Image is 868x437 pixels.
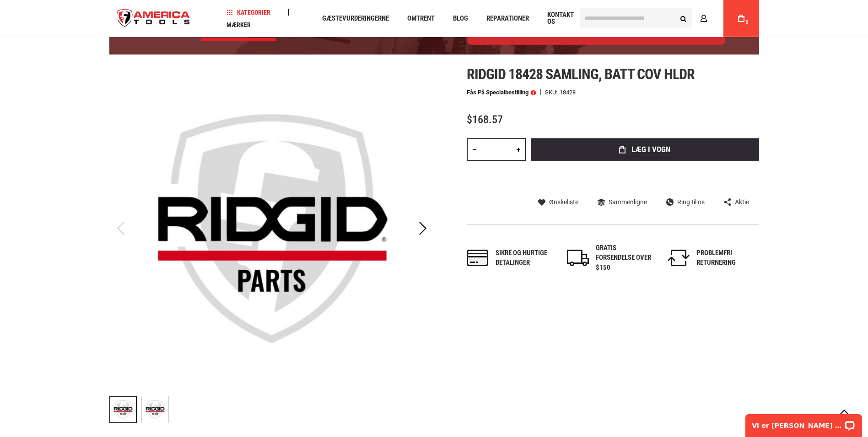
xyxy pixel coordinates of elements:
[547,11,574,25] span: Kontakt os
[675,10,692,27] button: Søge
[596,243,655,273] div: GRATIS FORSENDELSE OVER $150
[668,250,690,266] img: Returnerer
[403,12,439,25] a: Omtrent
[109,391,141,428] div: RIDGID 18428 SAMLING, BATT COV HLDR
[486,15,529,22] span: Reparationer
[467,89,528,96] font: Fås på specialbestilling
[467,250,489,266] img: Betalinger
[496,248,555,268] div: Sikre og hurtige betalinger
[322,15,389,22] span: Gæstevurderingerne
[746,20,749,25] font: 0
[226,9,270,16] span: Kategorier
[453,15,468,22] span: Blog
[631,146,670,153] span: Læg i vogn
[543,12,578,25] a: Kontakt os
[531,138,759,161] button: Læg i vogn
[739,408,868,437] iframe: LiveChat chat widget
[467,66,695,83] span: Ridgid 18428 samling, batt cov hldr
[318,12,393,25] a: Gæstevurderingerne
[482,12,533,25] a: Reparationer
[560,89,576,95] div: 18428
[411,66,434,391] div: Næste
[545,89,560,95] strong: SKU
[666,198,705,206] a: Ring til os
[226,22,251,28] span: Mærker
[529,164,761,191] iframe: Secure express checkout frame
[141,391,169,428] div: RIDGID 18428 SAMLING, BATT COV HLDR
[109,1,198,36] img: America Tools
[609,199,647,205] span: Sammenligne
[735,199,749,205] span: Aktie
[467,113,503,126] span: $168.57
[109,1,198,36] a: Butik logo
[567,250,589,266] img: skibsfart
[538,198,578,206] a: Ønskeliste
[677,199,705,205] span: Ring til os
[222,6,275,18] a: Kategorier
[109,66,434,391] img: RIDGID 18428 SAMLING, BATT COV HLDR
[142,396,168,423] img: RIDGID 18428 SAMLING, BATT COV HLDR
[449,12,472,25] a: Blog
[696,248,756,268] div: PROBLEMFRI RETURNERING
[598,198,647,206] a: Sammenligne
[549,199,578,205] span: Ønskeliste
[407,15,435,22] span: Omtrent
[222,18,255,31] a: Mærker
